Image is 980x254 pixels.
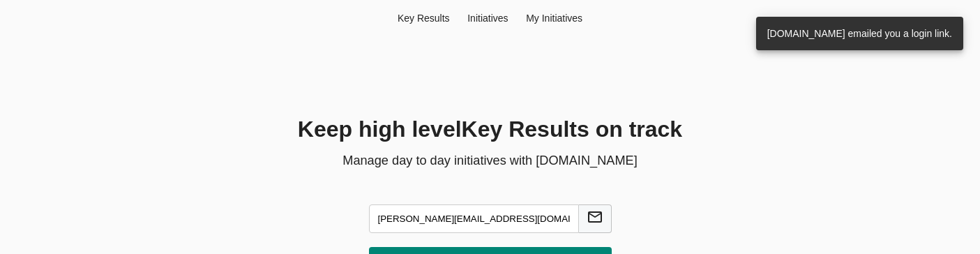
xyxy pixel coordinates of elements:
h1: Keep high level Key Result s on track [172,114,808,146]
input: Enter your email [369,204,579,233]
p: Manage day to day initiatives with [DOMAIN_NAME] [172,151,808,170]
span: [DOMAIN_NAME] emailed you a login link. [767,28,952,39]
div: My Initiatives [517,11,591,25]
div: Initiatives [458,11,517,25]
div: Key Result s [389,11,458,25]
